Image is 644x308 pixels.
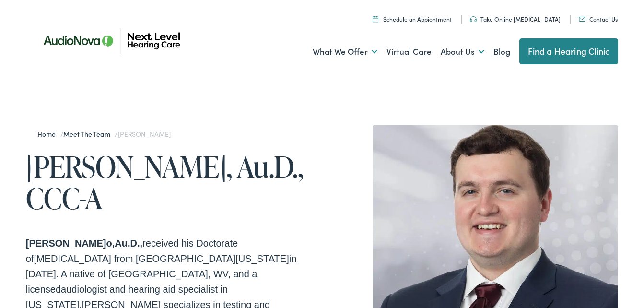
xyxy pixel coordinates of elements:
[26,238,106,249] span: [PERSON_NAME]
[106,238,115,249] span: o,
[386,34,432,70] a: Virtual Care
[63,129,115,139] a: Meet the Team
[26,151,322,214] h1: [PERSON_NAME], Au.D., CCC-A
[493,34,510,70] a: Blog
[37,129,170,139] span: / /
[579,17,585,22] img: An icon representing mail communication is presented in a unique teal color.
[441,34,484,70] a: About Us
[373,16,378,22] img: Calendar icon representing the ability to schedule a hearing test or hearing aid appointment at N...
[37,129,60,139] a: Home
[34,253,289,264] span: [MEDICAL_DATA] from [GEOGRAPHIC_DATA][US_STATE]
[470,16,477,22] img: An icon symbolizing headphones, colored in teal, suggests audio-related services or features.
[373,15,452,23] a: Schedule an Appiontment
[519,38,619,64] a: Find a Hearing Clinic
[115,238,137,249] span: Au.D
[26,253,297,295] span: in [DATE]. A native of [GEOGRAPHIC_DATA], WV, and a licensed
[579,15,618,23] a: Contact Us
[137,238,142,249] strong: .,
[118,129,170,139] span: [PERSON_NAME]
[470,15,561,23] a: Take Online [MEDICAL_DATA]
[313,34,377,70] a: What We Offer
